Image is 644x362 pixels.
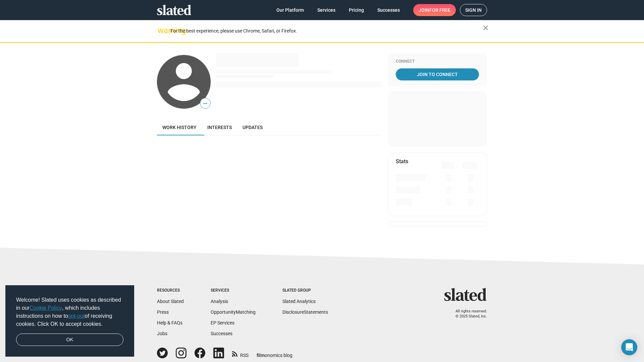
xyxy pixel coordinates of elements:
[237,119,268,135] a: Updates
[276,4,304,16] span: Our Platform
[211,299,228,304] a: Analysis
[157,119,202,135] a: Work history
[397,68,478,80] span: Join To Connect
[157,299,184,304] a: About Slated
[343,4,369,16] a: Pricing
[157,320,182,325] a: Help & FAQs
[396,68,479,80] a: Join To Connect
[312,4,341,16] a: Services
[413,4,456,16] a: Joinfor free
[157,331,167,336] a: Jobs
[448,309,487,319] p: All rights reserved. © 2025 Slated, Inc.
[211,320,234,325] a: EP Services
[257,347,292,359] a: filmonomics blog
[317,4,335,16] span: Services
[16,296,123,328] span: Welcome! Slated uses cookies as described in our , which includes instructions on how to of recei...
[396,158,408,165] mat-card-title: Stats
[377,4,400,16] span: Successes
[170,26,483,36] div: For the best experience, please use Chrome, Safari, or Firefox.
[396,59,479,64] div: Connect
[482,24,490,32] mat-icon: close
[257,353,265,358] span: film
[232,348,249,359] a: RSS
[429,4,450,16] span: for free
[282,299,316,304] a: Slated Analytics
[271,4,309,16] a: Our Platform
[202,119,237,135] a: Interests
[282,288,328,293] div: Slated Group
[30,305,62,311] a: Cookie Policy
[349,4,364,16] span: Pricing
[200,99,210,108] span: —
[372,4,405,16] a: Successes
[465,4,482,16] span: Sign in
[207,125,232,130] span: Interests
[282,309,328,315] a: DisclosureStatements
[419,4,450,16] span: Join
[68,313,85,319] a: opt-out
[211,309,256,315] a: OpportunityMatching
[157,288,184,293] div: Resources
[243,125,263,130] span: Updates
[621,339,637,355] div: Open Intercom Messenger
[5,285,134,357] div: cookieconsent
[158,26,166,35] mat-icon: warning
[157,309,169,315] a: Press
[211,331,232,336] a: Successes
[460,4,487,16] a: Sign in
[16,334,123,346] a: dismiss cookie message
[211,288,256,293] div: Services
[162,125,197,130] span: Work history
